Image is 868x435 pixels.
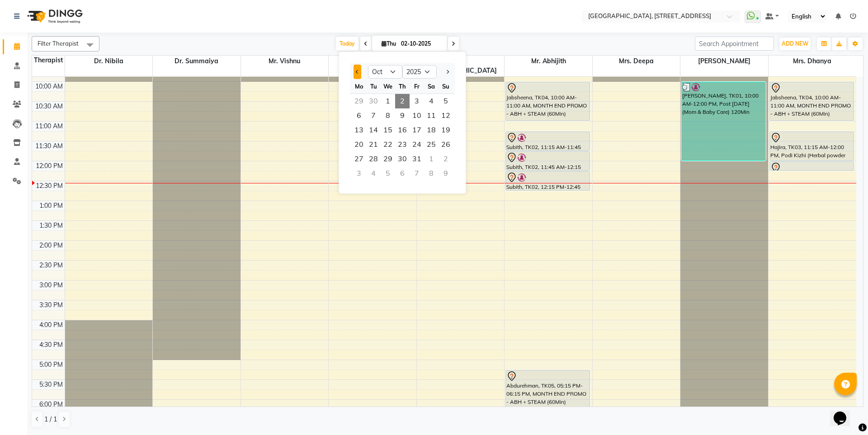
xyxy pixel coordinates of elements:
[782,40,808,47] span: ADD NEW
[770,162,854,170] div: Hajira, TK03, 12:00 PM-12:15 PM, [GEOGRAPHIC_DATA]
[439,137,453,152] div: Sunday, October 26, 2025
[402,65,437,79] select: Select year
[506,132,590,150] div: Subith, TK02, 11:15 AM-11:45 AM, [PERSON_NAME]
[410,94,424,108] span: 3
[395,108,410,123] span: 9
[352,123,366,137] div: Monday, October 13, 2025
[33,82,65,91] div: 10:00 AM
[381,94,395,108] div: Wednesday, October 1, 2025
[439,166,453,181] div: Sunday, November 9, 2025
[366,166,381,181] div: Tuesday, November 4, 2025
[38,261,65,270] div: 2:30 PM
[381,79,395,94] div: We
[65,56,153,67] span: Dr. Nibila
[368,65,402,79] select: Select month
[410,152,424,166] span: 31
[395,94,410,108] div: Thursday, October 2, 2025
[410,152,424,166] div: Friday, October 31, 2025
[34,161,65,171] div: 12:00 PM
[439,152,453,166] div: Sunday, November 2, 2025
[38,201,65,210] div: 1:00 PM
[439,123,453,137] span: 19
[439,94,453,108] span: 5
[38,281,65,290] div: 3:00 PM
[410,166,424,181] div: Friday, November 7, 2025
[366,108,381,123] span: 7
[352,108,366,123] span: 6
[38,360,65,370] div: 5:00 PM
[439,137,453,152] span: 26
[352,137,366,152] span: 20
[352,166,366,181] div: Monday, November 3, 2025
[38,380,65,389] div: 5:30 PM
[506,82,590,121] div: Jabsheena, TK04, 10:00 AM-11:00 AM, MONTH END PROMO - ABH + STEAM (60Min)
[32,56,65,65] div: Therapist
[439,123,453,137] div: Sunday, October 19, 2025
[381,94,395,108] span: 1
[439,94,453,108] div: Sunday, October 5, 2025
[424,166,439,181] div: Saturday, November 8, 2025
[38,320,65,330] div: 4:00 PM
[770,82,854,121] div: Jabsheena, TK04, 10:00 AM-11:00 AM, MONTH END PROMO - ABH + STEAM (60Min)
[329,56,416,67] span: Mr. Praveen
[352,137,366,152] div: Monday, October 20, 2025
[366,123,381,137] div: Tuesday, October 14, 2025
[410,137,424,152] div: Friday, October 24, 2025
[424,137,439,152] span: 25
[506,152,590,170] div: Subith, TK02, 11:45 AM-12:15 PM, Podi Kizhi (Herbal powder poultice)
[424,123,439,137] span: 18
[410,137,424,152] span: 24
[769,56,856,67] span: Mrs. Dhanya
[395,137,410,152] span: 23
[38,221,65,230] div: 1:30 PM
[439,108,453,123] span: 12
[34,181,65,191] div: 12:30 PM
[779,37,811,50] button: ADD NEW
[395,166,410,181] div: Thursday, November 6, 2025
[366,137,381,152] span: 21
[33,122,65,131] div: 11:00 AM
[38,340,65,350] div: 4:30 PM
[395,137,410,152] div: Thursday, October 23, 2025
[381,123,395,137] span: 15
[381,137,395,152] span: 22
[443,65,451,79] button: Next month
[395,152,410,166] span: 30
[38,40,79,47] span: Filter Therapist
[379,40,398,47] span: Thu
[410,108,424,123] div: Friday, October 10, 2025
[241,56,329,67] span: Mr. Vishnu
[395,94,410,108] span: 2
[682,82,765,160] div: [PERSON_NAME], TK01, 10:00 AM-12:00 PM, Post [DATE] (Mom & Baby Care) 120Min
[424,108,439,123] div: Saturday, October 11, 2025
[44,415,57,424] span: 1 / 1
[352,94,366,108] div: Monday, September 29, 2025
[352,108,366,123] div: Monday, October 6, 2025
[153,56,241,67] span: Dr. Summaiya
[506,172,590,190] div: Subith, TK02, 12:15 PM-12:45 PM, [PERSON_NAME]
[830,399,859,426] iframe: chat widget
[410,123,424,137] div: Friday, October 17, 2025
[381,166,395,181] div: Wednesday, November 5, 2025
[505,56,592,67] span: Mr. Abhijith
[395,79,410,94] div: Th
[506,370,590,409] div: Abdurehman, TK05, 05:15 PM-06:15 PM, MONTH END PROMO - ABH + STEAM (60Min)
[410,79,424,94] div: Fr
[410,94,424,108] div: Friday, October 3, 2025
[366,137,381,152] div: Tuesday, October 21, 2025
[395,152,410,166] div: Thursday, October 30, 2025
[395,123,410,137] div: Thursday, October 16, 2025
[410,108,424,123] span: 10
[593,56,680,67] span: Mrs. Deepa
[366,79,381,94] div: Tu
[381,108,395,123] span: 8
[381,108,395,123] div: Wednesday, October 8, 2025
[424,137,439,152] div: Saturday, October 25, 2025
[439,108,453,123] div: Sunday, October 12, 2025
[33,102,65,111] div: 10:30 AM
[336,37,359,51] span: Today
[680,56,768,67] span: [PERSON_NAME]
[439,79,453,94] div: Su
[381,152,395,166] div: Wednesday, October 29, 2025
[424,94,439,108] span: 4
